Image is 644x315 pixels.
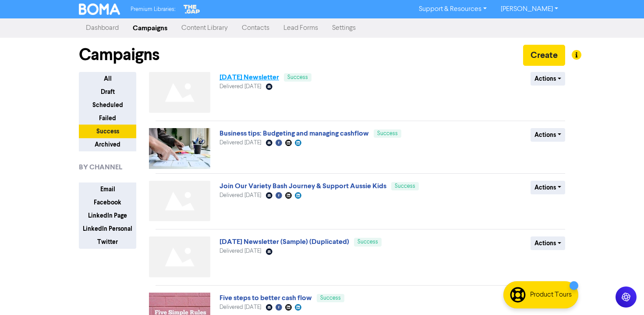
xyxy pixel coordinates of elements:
[79,138,136,151] button: Archived
[219,193,261,198] span: Delivered [DATE]
[531,128,565,142] button: Actions
[531,181,565,194] button: Actions
[287,75,308,80] span: Success
[219,182,386,190] a: Join Our Variety Bash Journey & Support Aussie Kids
[79,125,136,138] button: Success
[219,304,261,310] span: Delivered [DATE]
[149,236,210,277] img: Not found
[219,294,312,302] a: Five steps to better cash flow
[79,183,136,196] button: Email
[219,237,349,246] a: [DATE] Newsletter (Sample) (Duplicated)
[174,19,235,37] a: Content Library
[377,131,398,136] span: Success
[79,222,136,236] button: LinkedIn Personal
[79,235,136,249] button: Twitter
[219,248,261,254] span: Delivered [DATE]
[79,85,136,99] button: Draft
[79,4,120,15] img: BOMA Logo
[219,73,279,82] a: [DATE] Newsletter
[79,162,122,172] span: BY CHANNEL
[79,45,159,65] h1: Campaigns
[79,98,136,112] button: Scheduled
[79,72,136,86] button: All
[395,183,415,189] span: Success
[523,45,565,66] button: Create
[276,19,325,37] a: Lead Forms
[412,2,494,16] a: Support & Resources
[219,140,261,146] span: Delivered [DATE]
[131,7,175,12] span: Premium Libraries:
[320,295,341,301] span: Success
[494,2,565,16] a: [PERSON_NAME]
[149,72,210,113] img: Not found
[126,19,174,37] a: Campaigns
[149,128,210,169] img: image_1750400127881.jpg
[79,196,136,209] button: Facebook
[357,239,378,245] span: Success
[219,129,369,138] a: Business tips: Budgeting and managing cashflow
[235,19,276,37] a: Contacts
[600,273,644,315] iframe: Chat Widget
[79,19,126,37] a: Dashboard
[79,111,136,125] button: Failed
[79,209,136,222] button: LinkedIn Page
[219,84,261,89] span: Delivered [DATE]
[531,72,565,86] button: Actions
[149,181,210,222] img: Not found
[325,19,363,37] a: Settings
[182,4,202,15] img: The Gap
[531,236,565,250] button: Actions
